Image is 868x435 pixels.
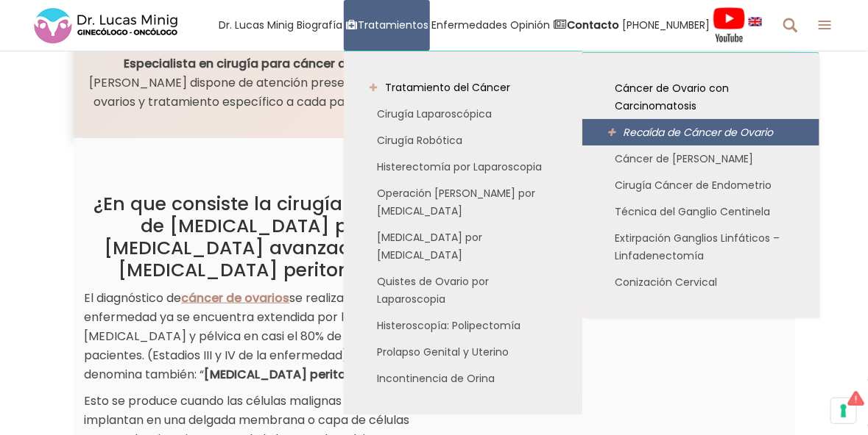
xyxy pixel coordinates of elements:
span: Opinión [510,17,550,34]
a: Extirpación Ganglios Linfáticos – Linfadenectomía [582,225,819,269]
span: Biografía [297,17,342,34]
span: Operación [PERSON_NAME] por [MEDICAL_DATA] [377,186,535,218]
span: Prolapso Genital y Uterino [377,345,509,359]
span: [MEDICAL_DATA] por [MEDICAL_DATA] [377,230,482,262]
a: Recaída de Cáncer de Ovario [582,119,819,145]
span: Dr. Lucas Minig [219,17,294,34]
span: Cáncer de [PERSON_NAME] [615,151,753,166]
a: Cirugía Cáncer de Endometrio [582,172,819,198]
a: Cáncer de [PERSON_NAME] [582,145,819,172]
span: Conización Cervical [615,275,717,290]
a: Quistes de Ovario por Laparoscopia [345,268,582,312]
a: Operación [PERSON_NAME] por [MEDICAL_DATA] [345,180,582,224]
img: language english [749,17,762,26]
span: Cirugía Cáncer de Endometrio [615,178,772,193]
strong: Especialista en cirugía para cáncer de ovarios en [GEOGRAPHIC_DATA] [124,55,552,72]
a: Técnica del Ganglio Centinela [582,198,819,225]
span: Técnica del Ganglio Centinela [615,204,770,219]
span: Quistes de Ovario por Laparoscopia [377,274,489,306]
a: Cáncer de Ovario con Carcinomatosis [582,75,819,119]
img: Videos Youtube Ginecología [713,7,746,43]
strong: [MEDICAL_DATA] peritoneal [205,366,373,383]
span: Incontinencia de Orina [377,371,495,386]
span: Cáncer de Ovario con Carcinomatosis [615,81,729,113]
p: , [GEOGRAPHIC_DATA]. El doctor [PERSON_NAME] dispone de atención presencial en casos que sea nece... [85,54,784,131]
a: Prolapso Genital y Uterino [345,339,582,365]
a: Histerectomía por Laparoscopia [345,154,582,180]
a: Cirugía Laparoscópica [345,101,582,127]
span: Cirugía Laparoscópica [377,107,492,121]
span: Histeroscopía: Polipectomía [377,318,521,333]
span: Recaída de Cáncer de Ovario [623,125,773,140]
span: [PHONE_NUMBER] [622,17,710,34]
span: Cirugía Robótica [377,133,462,148]
a: [MEDICAL_DATA] por [MEDICAL_DATA] [345,224,582,268]
strong: Contacto [567,18,619,32]
a: Conización Cervical [582,269,819,295]
span: Tratamiento del Cáncer [385,80,510,95]
a: Cirugía Robótica [345,127,582,154]
a: Tratamiento del Cáncer [345,74,582,101]
span: Enfermedades [431,17,507,34]
a: Incontinencia de Orina [345,365,582,392]
a: Histeroscopía: Polipectomía [345,312,582,339]
span: Tratamientos [358,17,428,34]
span: Histerectomía por Laparoscopia [377,159,542,174]
a: cáncer de ovarios [182,290,290,306]
p: El diagnóstico de se realiza cuando la enfermedad ya se encuentra extendida por la [MEDICAL_DATA]... [85,289,423,384]
span: Extirpación Ganglios Linfáticos – Linfadenectomía [615,231,780,263]
h2: ¿En que consiste la cirugía radical de [MEDICAL_DATA] por [MEDICAL_DATA] avanzado con [MEDICAL_DA... [85,193,423,281]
